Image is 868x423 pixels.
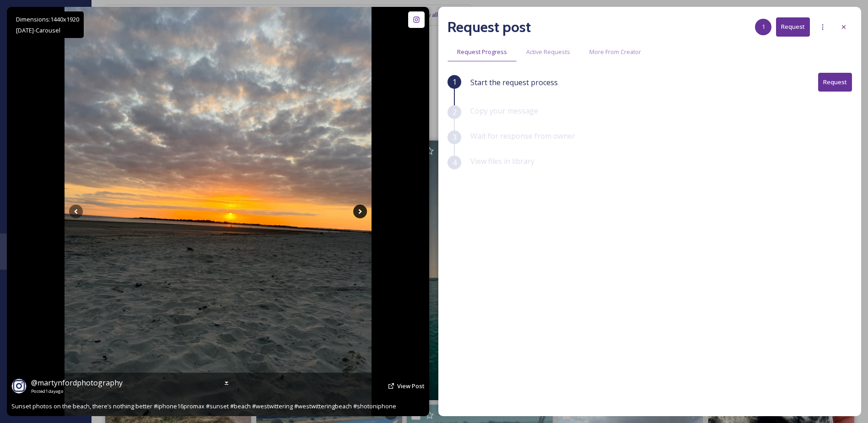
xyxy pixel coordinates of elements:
[453,132,457,143] span: 3
[453,157,457,168] span: 4
[776,17,810,36] button: Request
[31,378,123,388] span: @ martynfordphotography
[11,402,396,410] span: Sunset photos on the beach, there’s nothing better #iphone16promax #sunset #beach #westwittering ...
[453,107,457,118] span: 2
[65,7,372,416] img: Sunset photos on the beach, there’s nothing better #iphone16promax #sunset #beach #westwittering ...
[447,16,531,38] h2: Request post
[453,76,457,87] span: 1
[762,22,765,31] span: 1
[31,388,123,395] span: Posted 1 day ago
[818,73,852,92] button: Request
[589,48,641,56] span: More From Creator
[397,382,425,390] a: View Post
[526,48,570,56] span: Active Requests
[470,77,558,88] span: Start the request process
[31,377,123,388] a: @martynfordphotography
[16,26,60,34] span: [DATE] - Carousel
[470,156,534,166] span: View files in library
[457,48,507,56] span: Request Progress
[470,106,538,116] span: Copy your message
[397,382,425,390] span: View Post
[16,15,79,23] span: Dimensions: 1440 x 1920
[470,131,575,141] span: Wait for response from owner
